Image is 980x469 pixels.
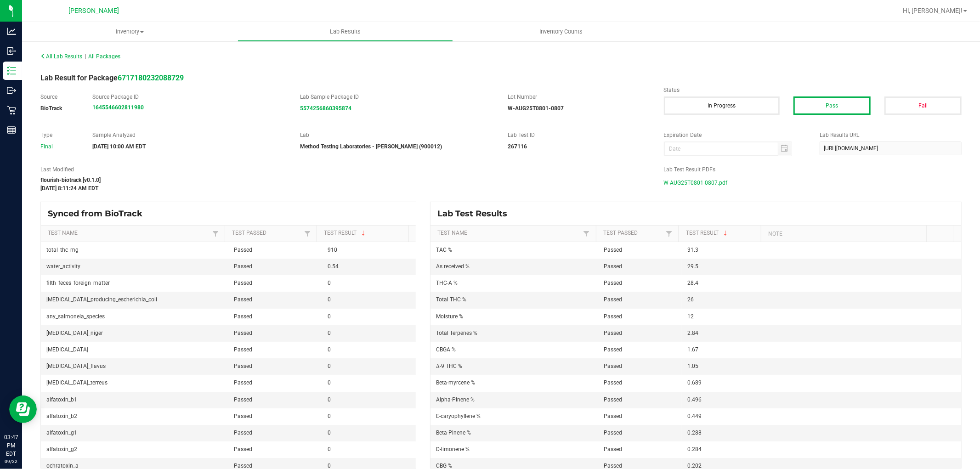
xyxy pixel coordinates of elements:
span: Passed [604,263,622,270]
span: Passed [234,413,252,419]
span: Passed [234,346,252,353]
span: Passed [234,296,252,303]
a: Test NameSortable [437,230,581,237]
strong: W-AUG25T0801-0807 [508,105,564,112]
strong: BioTrack [40,105,62,112]
span: Passed [604,346,622,353]
a: Filter [210,228,221,239]
span: | [85,53,86,60]
span: TAC % [436,247,452,253]
a: Inventory Counts [453,22,668,41]
span: Alpha-Pinene % [436,396,475,403]
iframe: Resource center [9,396,37,423]
span: Moisture % [436,313,463,320]
span: 0 [328,379,331,386]
span: 0 [328,463,331,469]
span: Passed [604,313,622,320]
span: Passed [234,330,252,336]
span: Lab Results [317,28,373,36]
span: [MEDICAL_DATA]_flavus [46,363,106,369]
span: any_salmonela_species [46,313,105,320]
span: 0.689 [687,379,702,386]
span: Total THC % [436,296,466,303]
span: [PERSON_NAME] [68,7,119,15]
span: ochratoxin_a [46,463,79,469]
button: In Progress [664,96,780,115]
span: filth_feces_foreign_matter [46,280,110,286]
label: Lab [300,131,494,139]
span: 1.05 [687,363,698,369]
label: Sample Analyzed [92,131,286,139]
span: Passed [234,247,252,253]
span: Sortable [722,230,729,237]
p: 03:47 PM EDT [4,433,18,458]
span: Passed [604,330,622,336]
span: 910 [328,247,337,253]
a: Lab Results [238,22,453,41]
inline-svg: Retail [7,106,16,115]
span: Passed [604,463,622,469]
span: 0 [328,313,331,320]
label: Lot Number [508,93,650,101]
a: Test PassedSortable [603,230,663,237]
span: As received % [436,263,470,270]
span: CBGA % [436,346,456,353]
span: Lab Result for Package [40,73,184,82]
strong: 267116 [508,143,527,150]
span: 0.202 [687,463,702,469]
strong: [DATE] 10:00 AM EDT [92,143,146,150]
span: 28.4 [687,280,698,286]
inline-svg: Inventory [7,66,16,75]
span: Passed [604,413,622,419]
span: water_activity [46,263,80,270]
span: Passed [234,463,252,469]
span: 0.496 [687,396,702,403]
span: 1.67 [687,346,698,353]
span: Passed [604,280,622,286]
span: Δ-9 THC % [436,363,462,369]
a: Test ResultSortable [686,230,758,237]
span: 0.284 [687,446,702,452]
th: Note [761,226,926,242]
span: E-caryophyllene % [436,413,481,419]
a: Inventory [22,22,238,41]
span: 0 [328,330,331,336]
span: Passed [604,379,622,386]
a: Test ResultSortable [324,230,405,237]
inline-svg: Outbound [7,86,16,95]
strong: 5574256860395874 [300,105,351,112]
button: Pass [793,96,871,115]
span: All Packages [88,53,120,60]
label: Status [664,86,962,94]
span: Synced from BioTrack [48,209,149,219]
span: Passed [604,296,622,303]
span: All Lab Results [40,53,82,60]
span: Inventory Counts [527,28,595,36]
span: Passed [234,280,252,286]
span: 0 [328,346,331,353]
span: 0 [328,429,331,436]
inline-svg: Inbound [7,46,16,56]
span: 12 [687,313,694,320]
span: alfatoxin_g2 [46,446,77,452]
span: 26 [687,296,694,303]
a: 1645546602811980 [92,104,144,111]
label: Source Package ID [92,93,286,101]
span: Passed [604,396,622,403]
span: Lab Test Results [437,209,514,219]
span: Passed [234,396,252,403]
span: 0 [328,396,331,403]
span: [MEDICAL_DATA]_producing_escherichia_coli [46,296,157,303]
span: Passed [234,446,252,452]
div: Final [40,142,79,151]
span: Passed [234,313,252,320]
span: Passed [234,263,252,270]
span: [MEDICAL_DATA]_niger [46,330,103,336]
strong: [DATE] 8:11:24 AM EDT [40,185,98,192]
span: 31.3 [687,247,698,253]
span: alfatoxin_g1 [46,429,77,436]
span: alfatoxin_b2 [46,413,77,419]
span: Passed [604,446,622,452]
label: Lab Test Result PDFs [664,165,962,174]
